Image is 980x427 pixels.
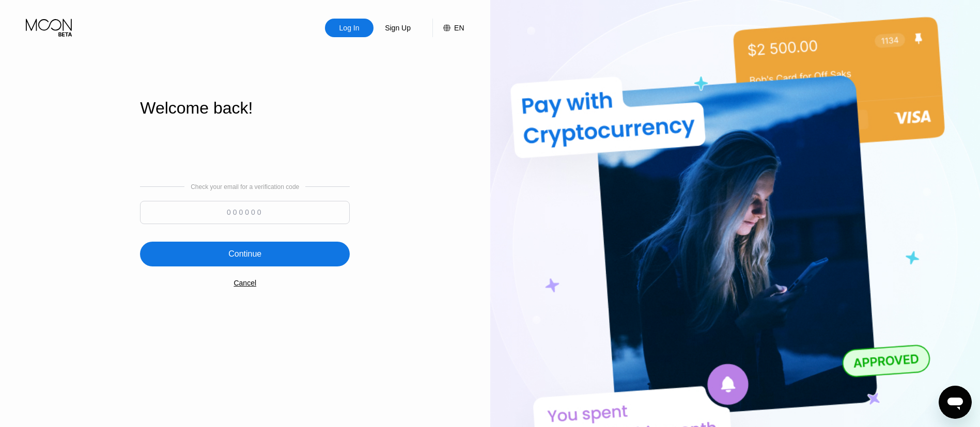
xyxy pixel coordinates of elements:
[454,24,464,32] div: EN
[234,279,256,287] div: Cancel
[939,386,972,419] iframe: Button to launch messaging window
[374,19,422,37] div: Sign Up
[191,183,299,191] div: Check your email for a verification code
[228,249,261,259] div: Continue
[432,19,464,37] div: EN
[384,23,412,33] div: Sign Up
[140,242,350,266] div: Continue
[140,99,350,118] div: Welcome back!
[338,23,361,33] div: Log In
[325,19,374,37] div: Log In
[140,201,350,224] input: 000000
